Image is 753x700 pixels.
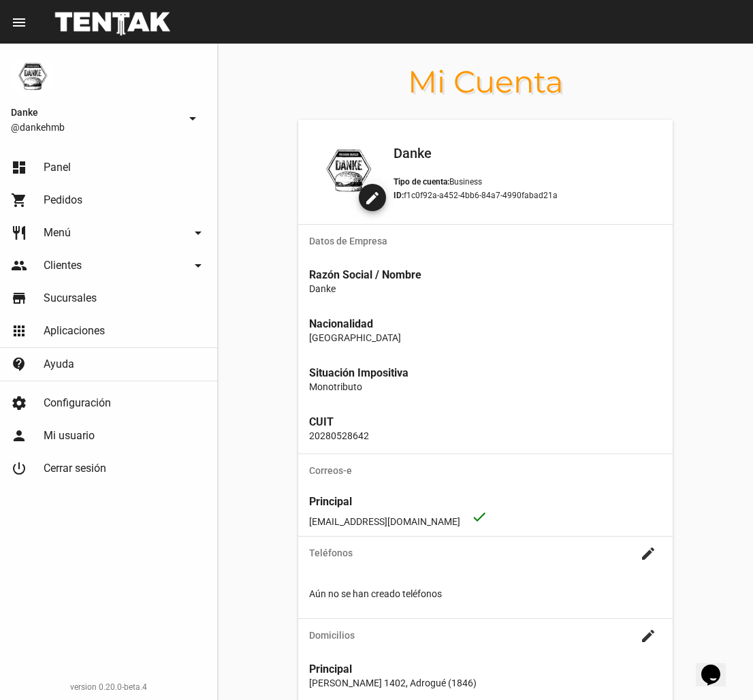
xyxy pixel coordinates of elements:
mat-icon: store [11,290,27,306]
p: 20280528642 [309,429,662,443]
strong: Nacionalidad [309,317,373,330]
span: Teléfonos [309,547,635,558]
h1: Mi Cuenta [218,71,753,93]
strong: Razón Social / Nombre [309,268,421,281]
span: Panel [44,161,71,174]
button: Editar [635,622,662,649]
mat-icon: create [640,628,656,644]
img: 1d4517d0-56da-456b-81f5-6111ccf01445.png [315,136,383,204]
span: Aplicaciones [44,324,105,338]
span: Menú [44,226,71,240]
span: Configuración [44,396,111,410]
span: Cerrar sesión [44,462,106,475]
div: version 0.20.0-beta.4 [11,680,206,694]
p: [GEOGRAPHIC_DATA] [309,331,662,345]
button: Editar [635,539,662,567]
mat-icon: dashboard [11,159,27,176]
iframe: chat widget [696,646,739,686]
p: Monotributo [309,380,662,394]
p: Business [394,175,656,189]
strong: Situación Impositiva [309,366,408,379]
p: Danke [309,282,662,296]
span: Sucursales [44,291,97,305]
mat-icon: power_settings_new [11,460,27,477]
span: Ayuda [44,357,74,371]
mat-icon: shopping_cart [11,192,27,208]
mat-icon: people [11,257,27,274]
span: Datos de Empresa [309,236,662,246]
span: Clientes [44,259,82,272]
b: ID: [394,191,404,200]
span: Mi usuario [44,429,95,443]
mat-icon: create [640,545,656,562]
span: @dankehmb [11,121,179,134]
button: Seleccionar avatar [359,184,386,211]
p: f1c0f92a-a452-4bb6-84a7-4990fabad21a [394,189,656,202]
span: Pedidos [44,193,82,207]
span: Correos-e [309,465,662,476]
strong: CUIT [309,415,334,428]
mat-icon: done [471,509,487,525]
mat-icon: menu [11,14,27,31]
img: 1d4517d0-56da-456b-81f5-6111ccf01445.png [11,54,54,98]
mat-icon: contact_support [11,356,27,372]
p: Aún no se han creado teléfonos [309,587,662,601]
b: Tipo de cuenta: [394,177,449,187]
strong: Principal [309,663,352,675]
mat-icon: Seleccionar avatar [364,190,381,206]
mat-icon: person [11,428,27,444]
span: Domicilios [309,630,635,641]
mat-icon: arrow_drop_down [190,257,206,274]
strong: Principal [309,495,352,508]
p: [PERSON_NAME] 1402, Adrogué (1846) [309,676,662,690]
mat-icon: restaurant [11,225,27,241]
mat-icon: apps [11,323,27,339]
p: [EMAIL_ADDRESS][DOMAIN_NAME] [309,509,662,528]
mat-icon: settings [11,395,27,411]
span: Danke [11,104,179,121]
mat-icon: arrow_drop_down [190,225,206,241]
h2: Danke [394,142,656,164]
mat-icon: arrow_drop_down [185,110,201,127]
